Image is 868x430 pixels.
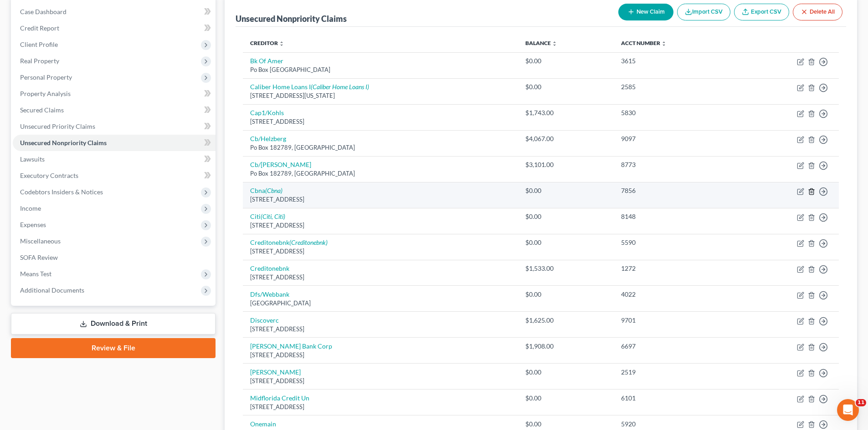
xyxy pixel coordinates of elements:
a: Unsecured Nonpriority Claims [13,135,216,151]
div: $0.00 [525,186,606,195]
span: Expenses [20,221,46,228]
i: (Creditonebnk) [289,238,328,246]
div: 8773 [621,160,730,169]
a: Bk Of Amer [250,57,283,65]
div: [STREET_ADDRESS] [250,403,510,411]
div: 3615 [621,56,730,66]
a: Export CSV [734,4,789,20]
button: Delete All [793,4,842,20]
a: SOFA Review [13,249,216,266]
div: $1,743.00 [525,108,606,117]
div: [STREET_ADDRESS] [250,351,510,359]
div: $1,533.00 [525,264,606,273]
span: Case Dashboard [20,8,67,15]
span: Personal Property [20,73,72,81]
div: 8148 [621,212,730,221]
div: $1,908.00 [525,342,606,351]
span: Codebtors Insiders & Notices [20,188,103,196]
a: Onemain [250,420,276,428]
div: $0.00 [525,420,606,429]
span: Credit Report [20,24,59,32]
div: $4,067.00 [525,134,606,143]
div: $1,625.00 [525,316,606,325]
div: 4022 [621,290,730,299]
div: [STREET_ADDRESS][US_STATE] [250,91,510,100]
span: SOFA Review [20,253,58,261]
i: unfold_more [661,41,667,46]
i: (Caliber Home Loans I) [311,83,369,91]
div: 9097 [621,134,730,143]
a: Creditor unfold_more [250,40,284,46]
div: Po Box 182789, [GEOGRAPHIC_DATA] [250,169,510,178]
div: $0.00 [525,238,606,247]
div: $3,101.00 [525,160,606,169]
a: Creditonebnk(Creditonebnk) [250,238,328,246]
a: Lawsuits [13,151,216,167]
div: $0.00 [525,82,606,91]
div: 5830 [621,108,730,117]
span: Miscellaneous [20,237,61,245]
span: Unsecured Nonpriority Claims [20,139,107,147]
button: Import CSV [677,4,730,20]
span: Income [20,204,41,212]
a: [PERSON_NAME] Bank Corp [250,342,332,350]
a: [PERSON_NAME] [250,368,301,376]
div: 2519 [621,368,730,377]
span: Additional Documents [20,286,84,294]
div: 6101 [621,394,730,403]
div: 6697 [621,342,730,351]
div: [STREET_ADDRESS] [250,247,510,256]
div: $0.00 [525,394,606,403]
i: unfold_more [279,41,284,46]
div: [STREET_ADDRESS] [250,273,510,282]
div: [STREET_ADDRESS] [250,221,510,230]
div: Po Box 182789, [GEOGRAPHIC_DATA] [250,143,510,152]
div: 5590 [621,238,730,247]
div: [STREET_ADDRESS] [250,377,510,385]
a: Acct Number unfold_more [621,40,667,46]
a: Cap1/Kohls [250,109,284,116]
span: Lawsuits [20,155,45,163]
a: Discoverc [250,316,279,324]
div: [GEOGRAPHIC_DATA] [250,299,510,308]
div: 5920 [621,420,730,429]
span: 11 [856,399,866,406]
iframe: Intercom live chat [837,399,859,421]
div: 1272 [621,264,730,273]
div: [STREET_ADDRESS] [250,117,510,126]
span: Unsecured Priority Claims [20,122,95,130]
div: Po Box [GEOGRAPHIC_DATA] [250,66,510,74]
a: Case Dashboard [13,4,216,20]
a: Citi(Citi, Citi) [250,212,285,220]
div: $0.00 [525,212,606,221]
span: Client Profile [20,40,58,48]
div: $0.00 [525,56,606,66]
div: Unsecured Nonpriority Claims [236,13,347,24]
a: Caliber Home Loans I(Caliber Home Loans I) [250,83,369,91]
a: Unsecured Priority Claims [13,118,216,135]
div: [STREET_ADDRESS] [250,325,510,334]
div: 7856 [621,186,730,195]
span: Real Property [20,57,59,65]
i: unfold_more [552,41,557,46]
a: Creditonebnk [250,264,289,272]
span: Secured Claims [20,106,64,114]
i: (Citi, Citi) [261,212,285,220]
a: Cbna(Cbna) [250,187,282,194]
a: Review & File [11,338,216,358]
a: Balance unfold_more [525,40,557,46]
a: Secured Claims [13,102,216,118]
a: Download & Print [11,313,216,334]
div: 9701 [621,316,730,325]
a: Cb/[PERSON_NAME] [250,161,311,168]
button: New Claim [618,4,673,20]
span: Property Analysis [20,90,71,97]
i: (Cbna) [265,187,282,194]
a: Executory Contracts [13,167,216,184]
div: $0.00 [525,368,606,377]
div: $0.00 [525,290,606,299]
a: Property Analysis [13,86,216,102]
a: Cb/Helzberg [250,135,286,142]
a: Midflorida Credit Un [250,394,309,402]
a: Credit Report [13,20,216,36]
